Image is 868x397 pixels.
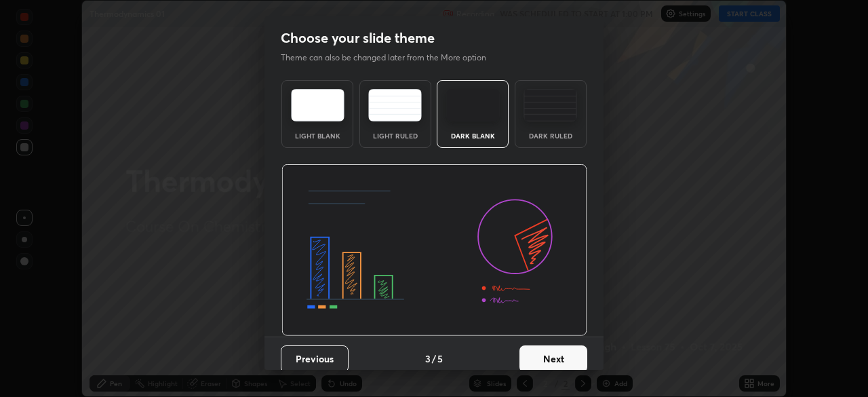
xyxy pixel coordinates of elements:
div: Light Ruled [368,132,422,139]
div: Light Blank [290,132,344,139]
div: Dark Ruled [524,132,578,139]
img: darkRuledTheme.de295e13.svg [524,89,577,121]
img: lightTheme.e5ed3b09.svg [291,89,344,121]
h4: / [432,352,436,366]
button: Previous [281,345,349,373]
div: Dark Blank [446,132,500,139]
button: Next [519,345,587,373]
h2: Choose your slide theme [281,29,435,47]
img: lightRuledTheme.5fabf969.svg [368,89,422,121]
h4: 3 [425,352,431,366]
h4: 5 [437,352,443,366]
img: darkThemeBanner.d06ce4a2.svg [281,164,587,337]
p: Theme can also be changed later from the More option [281,52,500,64]
img: darkTheme.f0cc69e5.svg [446,89,500,121]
